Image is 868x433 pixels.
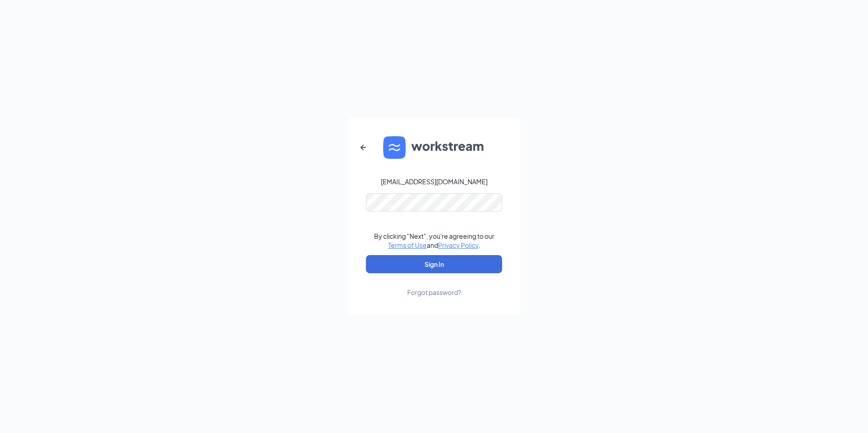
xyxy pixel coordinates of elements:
[383,136,485,159] img: WS logo and Workstream text
[358,142,369,153] svg: ArrowLeftNew
[366,255,502,273] button: Sign In
[407,288,461,297] div: Forgot password?
[381,177,488,186] div: [EMAIL_ADDRESS][DOMAIN_NAME]
[388,241,427,249] a: Terms of Use
[374,231,494,250] div: By clicking "Next", you're agreeing to our and .
[407,273,461,297] a: Forgot password?
[438,241,478,249] a: Privacy Policy
[352,137,374,158] button: ArrowLeftNew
